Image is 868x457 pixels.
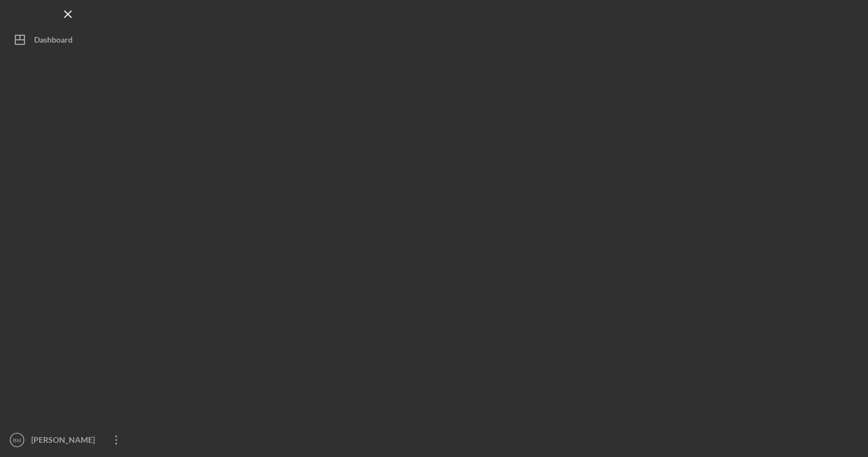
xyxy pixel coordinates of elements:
[6,28,131,51] button: Dashboard
[13,437,21,443] text: BM
[6,429,131,451] button: BM[PERSON_NAME]
[28,429,102,454] div: [PERSON_NAME]
[34,28,73,54] div: Dashboard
